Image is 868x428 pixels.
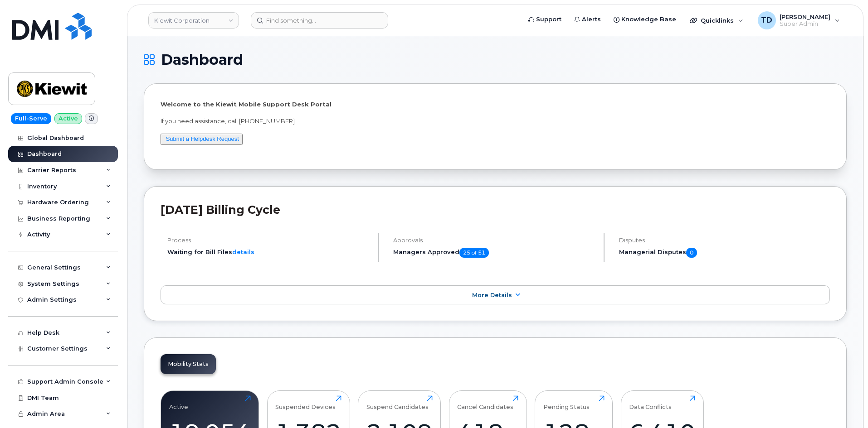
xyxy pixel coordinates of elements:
li: Waiting for Bill Files [167,248,370,256]
div: Suspend Candidates [366,395,429,410]
div: Suspended Devices [275,395,336,410]
h5: Managers Approved [393,248,596,258]
h2: [DATE] Billing Cycle [161,203,830,216]
div: Pending Status [543,395,590,410]
h4: Disputes [619,237,830,244]
a: Submit a Helpdesk Request [166,135,239,142]
p: Welcome to the Kiewit Mobile Support Desk Portal [161,100,830,109]
div: Data Conflicts [629,395,672,410]
iframe: Messenger Launcher [829,389,861,421]
p: If you need assistance, call [PHONE_NUMBER] [161,117,830,125]
a: details [232,248,254,255]
span: 0 [686,248,697,258]
h4: Approvals [393,237,596,244]
h5: Managerial Disputes [619,248,830,258]
div: Active [169,395,188,410]
div: Cancel Candidates [457,395,513,410]
span: 25 of 51 [459,248,489,258]
h4: Process [167,237,370,244]
span: Dashboard [161,53,243,67]
button: Submit a Helpdesk Request [161,134,243,145]
span: More Details [472,292,512,298]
